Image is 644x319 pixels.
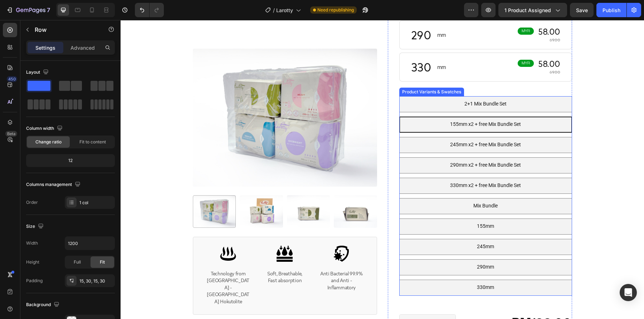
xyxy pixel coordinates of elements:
[142,250,186,264] p: Soft, Breathable, Fast absorption
[356,264,374,270] span: 330mm
[338,291,452,313] div: RM138.00
[100,259,105,265] span: Fit
[296,295,318,309] input: quantity
[26,222,45,231] div: Size
[290,6,312,23] h2: 290
[35,44,55,51] p: Settings
[330,162,400,168] span: 330mm x2 + free Mix Bundle Set
[35,25,96,34] p: Row
[602,6,620,14] div: Publish
[47,6,50,14] p: 7
[26,199,38,206] div: Order
[74,259,81,265] span: Full
[356,203,374,209] span: 155mm
[273,6,275,14] span: /
[276,6,293,14] span: Larotty
[121,20,644,319] iframe: Design area
[576,7,588,13] span: Save
[418,7,440,15] p: 58.00
[79,139,106,145] span: Fit to content
[28,156,113,166] div: 12
[356,244,374,250] span: 290mm
[570,3,594,17] button: Save
[5,131,17,137] div: Beta
[344,81,386,87] span: 2+1 Mix Bundle Set
[353,183,377,188] span: Mix Bundle
[70,44,95,51] p: Advanced
[26,300,61,310] div: Background
[26,68,50,77] div: Layout
[7,76,17,82] div: 450
[317,43,326,51] p: mm
[79,200,113,206] div: 1 col
[26,278,43,284] div: Padding
[504,6,551,14] span: 1 product assigned
[280,69,342,75] div: Product Variants & Swatches
[330,101,400,107] span: 155mm x2 + free Mix Bundle Set
[498,3,567,17] button: 1 product assigned
[398,9,413,14] p: MYR
[65,237,114,250] input: Auto
[398,41,413,46] p: MYR
[26,124,64,133] div: Column width
[429,49,440,55] s: 69.00
[26,259,39,265] div: Height
[318,295,335,309] button: increment
[135,3,164,17] div: Undo/Redo
[596,3,626,17] button: Publish
[199,250,243,271] p: Anti Bacterial 99.9% and Anti - Inflammatory
[620,284,637,301] div: Open Intercom Messenger
[418,39,440,48] p: 58.00
[26,240,38,246] div: Width
[79,278,113,284] div: 15, 30, 15, 30
[317,7,354,13] span: Need republishing
[290,39,312,55] h2: 330
[330,122,400,127] span: 245mm x2 + free Mix Bundle Set
[3,3,53,17] button: 7
[356,224,374,229] span: 245mm
[429,17,440,23] s: 69.00
[279,295,296,309] button: decrement
[330,142,400,148] span: 290mm x2 + free Mix Bundle Set
[26,180,82,190] div: Columns management
[317,11,326,19] p: mm
[35,139,62,145] span: Change ratio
